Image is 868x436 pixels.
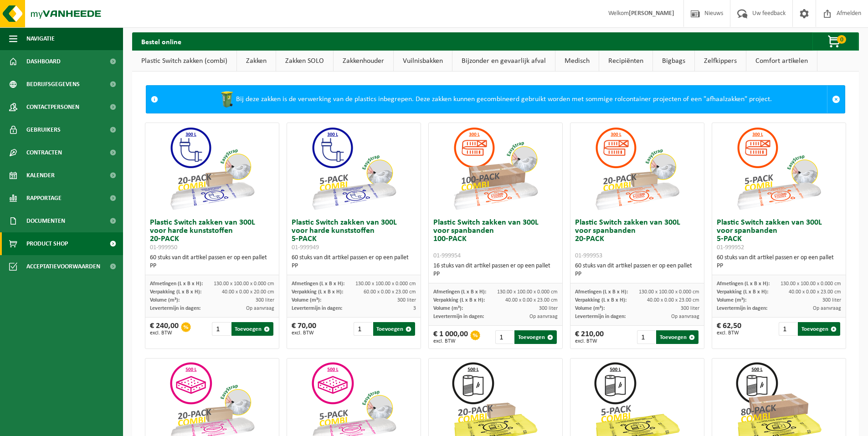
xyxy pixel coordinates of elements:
[813,306,841,311] span: Op aanvraag
[575,270,699,278] div: PP
[717,219,841,251] h3: Plastic Switch zakken van 300L voor spanbanden 5-PACK
[433,270,558,278] div: PP
[26,210,65,232] span: Documenten
[334,51,393,72] a: Zakkenhouder
[222,289,274,295] span: 40.00 x 0.00 x 20.00 cm
[746,51,817,72] a: Comfort artikelen
[373,322,416,336] button: Toevoegen
[292,244,319,251] span: 01-999949
[166,123,257,214] img: 01-999950
[26,187,62,210] span: Rapportage
[292,322,316,336] div: € 70,00
[26,50,61,73] span: Dashboard
[292,306,342,311] span: Levertermijn in dagen:
[575,298,627,303] span: Verpakking (L x B x H):
[575,219,699,260] h3: Plastic Switch zakken van 300L voor spanbanden 20-PACK
[276,51,333,72] a: Zakken SOLO
[214,281,274,287] span: 130.00 x 100.00 x 0.000 cm
[354,322,372,336] input: 1
[150,244,177,251] span: 01-999950
[452,51,555,72] a: Bijzonder en gevaarlijk afval
[575,289,628,295] span: Afmetingen (L x B x H):
[505,298,558,303] span: 40.00 x 0.00 x 23.00 cm
[308,123,399,214] img: 01-999949
[292,289,343,295] span: Verpakking (L x B x H):
[163,86,827,113] div: Bij deze zakken is de verwerking van de plastics inbegrepen. Deze zakken kunnen gecombineerd gebr...
[781,281,841,287] span: 130.00 x 100.00 x 0.000 cm
[629,10,674,17] strong: [PERSON_NAME]
[237,51,276,72] a: Zakken
[150,281,203,287] span: Afmetingen (L x B x H):
[150,298,180,303] span: Volume (m³):
[717,281,770,287] span: Afmetingen (L x B x H):
[292,281,344,287] span: Afmetingen (L x B x H):
[231,322,274,336] button: Toevoegen
[717,306,767,311] span: Levertermijn in dagen:
[837,35,846,44] span: 0
[575,339,604,344] span: excl. BTW
[256,298,274,303] span: 300 liter
[150,262,274,270] div: PP
[647,298,699,303] span: 40.00 x 0.00 x 23.00 cm
[812,32,858,51] button: 0
[433,252,461,259] span: 01-999954
[26,232,68,255] span: Product Shop
[364,289,416,295] span: 60.00 x 0.00 x 23.00 cm
[671,314,699,319] span: Op aanvraag
[292,219,416,251] h3: Plastic Switch zakken van 300L voor harde kunststoffen 5-PACK
[717,254,841,270] div: 60 stuks van dit artikel passen er op een pallet
[717,289,768,295] span: Verpakking (L x B x H):
[212,322,230,336] input: 1
[26,141,62,164] span: Contracten
[733,123,824,214] img: 01-999952
[717,244,744,251] span: 01-999952
[150,254,274,270] div: 60 stuks van dit artikel passen er op een pallet
[575,252,602,259] span: 01-999953
[413,306,416,311] span: 3
[529,314,558,319] span: Op aanvraag
[798,322,840,336] button: Toevoegen
[827,86,845,113] a: Sluit melding
[717,330,741,336] span: excl. BTW
[717,322,741,336] div: € 62,50
[695,51,746,72] a: Zelfkippers
[717,262,841,270] div: PP
[433,219,558,260] h3: Plastic Switch zakken van 300L voor spanbanden 100-PACK
[26,27,55,50] span: Navigatie
[26,73,80,96] span: Bedrijfsgegevens
[656,330,699,344] button: Toevoegen
[779,322,797,336] input: 1
[433,330,468,344] div: € 1 000,00
[150,306,200,311] span: Levertermijn in dagen:
[397,298,416,303] span: 300 liter
[450,123,541,214] img: 01-999954
[150,289,201,295] span: Verpakking (L x B x H):
[822,298,841,303] span: 300 liter
[355,281,416,287] span: 130.00 x 100.00 x 0.000 cm
[246,306,274,311] span: Op aanvraag
[637,330,655,344] input: 1
[132,32,190,50] h2: Bestel online
[575,262,699,278] div: 60 stuks van dit artikel passen er op een pallet
[433,314,484,319] span: Levertermijn in dagen:
[717,298,746,303] span: Volume (m³):
[575,330,604,344] div: € 210,00
[639,289,699,295] span: 130.00 x 100.00 x 0.000 cm
[433,298,485,303] span: Verpakking (L x B x H):
[132,51,236,72] a: Plastic Switch zakken (combi)
[575,306,605,311] span: Volume (m³):
[514,330,557,344] button: Toevoegen
[292,262,416,270] div: PP
[394,51,452,72] a: Vuilnisbakken
[555,51,599,72] a: Medisch
[495,330,514,344] input: 1
[433,339,468,344] span: excl. BTW
[150,219,274,251] h3: Plastic Switch zakken van 300L voor harde kunststoffen 20-PACK
[150,322,179,336] div: € 240,00
[26,164,55,187] span: Kalender
[433,289,486,295] span: Afmetingen (L x B x H):
[575,314,626,319] span: Levertermijn in dagen:
[26,255,100,278] span: Acceptatievoorwaarden
[150,330,179,336] span: excl. BTW
[681,306,699,311] span: 300 liter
